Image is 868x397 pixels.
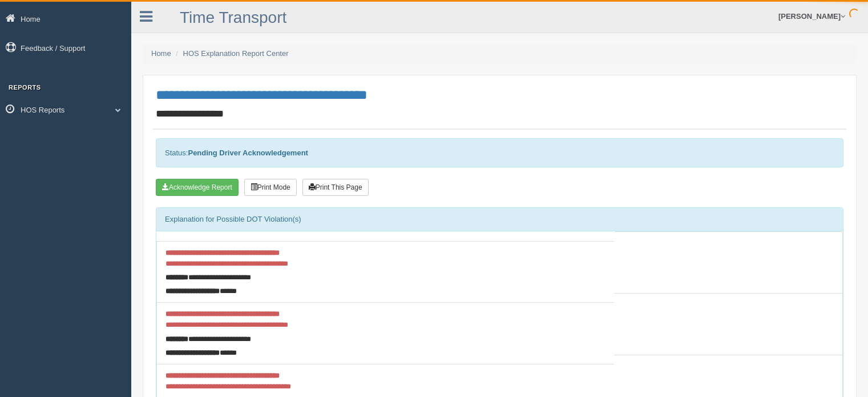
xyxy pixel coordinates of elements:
div: Explanation for Possible DOT Violation(s) [156,208,843,231]
a: HOS Explanation Report Center [183,49,289,58]
a: Home [151,49,171,58]
button: Print This Page [302,179,369,196]
button: Acknowledge Receipt [156,179,239,196]
button: Print Mode [244,179,297,196]
a: Time Transport [180,9,286,26]
strong: Pending Driver Acknowledgement [188,149,308,157]
div: Status: [156,138,843,167]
